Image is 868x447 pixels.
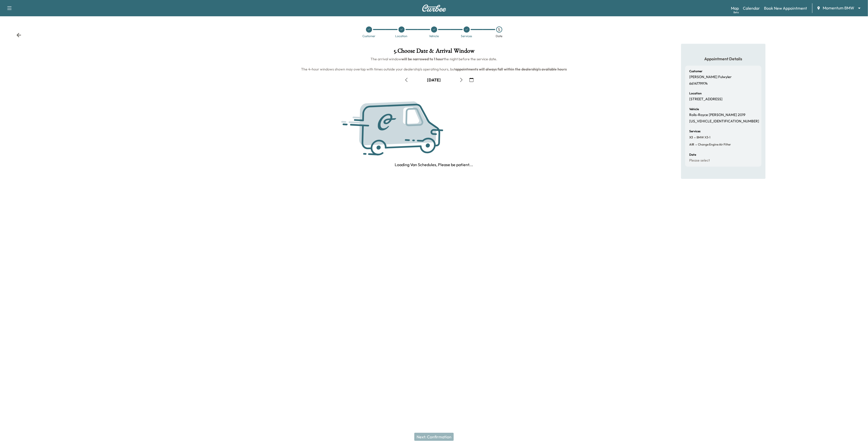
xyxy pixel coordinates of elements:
[689,108,699,111] h6: Vehicle
[689,81,708,86] p: 6614779974
[733,10,739,14] div: Beta
[696,135,710,139] span: BMW X3-1
[337,92,480,166] img: Curbee Service.svg
[743,5,760,11] a: Calendar
[694,142,697,147] span: -
[689,92,702,95] h6: Location
[496,26,502,33] div: 5
[689,113,745,117] p: Rolls-Royce [PERSON_NAME] 2019
[689,142,694,147] span: AIR
[455,67,567,71] b: appointments will always fall within the dealership's available hours
[16,33,21,38] div: Back
[362,35,375,38] div: Customer
[689,153,696,156] h6: Date
[685,56,761,62] h5: Appointment Details
[429,35,439,38] div: Vehicle
[689,135,693,139] span: X3
[731,5,739,11] a: MapBeta
[293,48,575,56] h1: 5 . Choose Date & Arrival Window
[764,5,807,11] a: Book New Appointment
[697,142,731,147] span: Change Engine Air Filter
[693,135,696,140] span: -
[427,77,441,83] div: [DATE]
[301,57,567,71] span: The arrival window the night before the service date. The 4-hour windows shown may overlap with t...
[689,70,702,73] h6: Customer
[395,162,473,168] p: Loading Van Schedules, Please be patient...
[689,119,759,124] p: [US_VEHICLE_IDENTIFICATION_NUMBER]
[689,130,700,133] h6: Services
[496,35,503,38] div: Date
[689,75,732,79] p: [PERSON_NAME] Fulwyler
[401,57,444,61] b: will be narrowed to 1 hour
[823,5,854,11] span: Momentum BMW
[461,35,472,38] div: Services
[689,97,723,102] p: [STREET_ADDRESS]
[395,35,408,38] div: Location
[422,5,446,12] img: Curbee Logo
[689,158,710,163] p: Please select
